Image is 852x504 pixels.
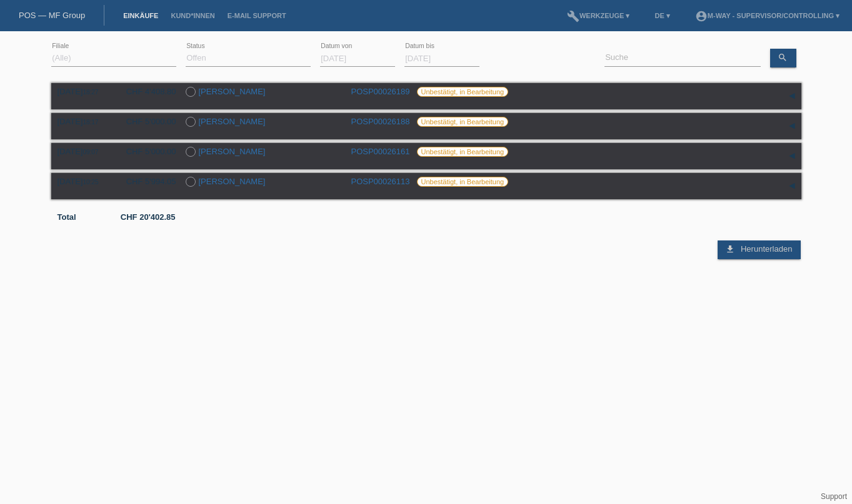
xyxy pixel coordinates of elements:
[770,49,796,67] a: search
[783,117,801,136] div: auf-/zuklappen
[783,177,801,195] div: auf-/zuklappen
[417,177,509,187] label: Unbestätigt, in Bearbeitung
[567,10,579,22] i: build
[199,87,266,96] a: [PERSON_NAME]
[695,10,708,22] i: account_circle
[117,147,176,156] div: CHF 5'000.00
[741,244,792,254] span: Herunterladen
[783,147,801,166] div: auf-/zuklappen
[58,212,76,222] b: Total
[689,12,846,19] a: account_circlem-way - Supervisor/Controlling ▾
[83,179,98,185] span: 10:25
[783,87,801,106] div: auf-/zuklappen
[58,87,108,96] div: [DATE]
[58,147,108,156] div: [DATE]
[19,11,85,20] a: POS — MF Group
[351,147,410,156] a: POSP00026161
[725,244,735,254] i: download
[164,12,221,19] a: Kund*innen
[83,89,98,96] span: 18:27
[561,12,636,19] a: buildWerkzeuge ▾
[417,87,509,97] label: Unbestätigt, in Bearbeitung
[117,177,176,186] div: CHF 5'994.05
[351,117,410,126] a: POSP00026188
[121,212,176,222] b: CHF 20'402.85
[718,240,801,259] a: download Herunterladen
[417,147,509,157] label: Unbestätigt, in Bearbeitung
[221,12,293,19] a: E-Mail Support
[58,117,108,126] div: [DATE]
[83,119,98,126] span: 18:17
[199,147,266,156] a: [PERSON_NAME]
[199,177,266,186] a: [PERSON_NAME]
[117,12,164,19] a: Einkäufe
[821,492,847,501] a: Support
[117,87,176,96] div: CHF 4'408.80
[778,52,788,62] i: search
[199,117,266,126] a: [PERSON_NAME]
[117,117,176,126] div: CHF 5'000.00
[351,177,410,186] a: POSP00026113
[83,149,98,156] span: 09:07
[351,87,410,96] a: POSP00026189
[58,177,108,186] div: [DATE]
[649,12,676,19] a: DE ▾
[417,117,509,127] label: Unbestätigt, in Bearbeitung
